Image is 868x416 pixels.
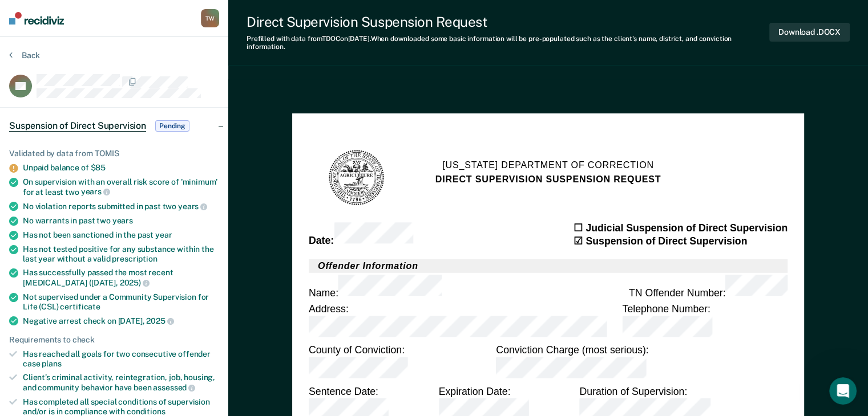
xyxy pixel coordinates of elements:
span: years [178,202,207,211]
div: Negative arrest check on [DATE], [23,316,219,326]
h2: Offender Information [309,259,788,272]
div: Not supervised under a Community Supervision for Life (CSL) [23,292,219,312]
span: years [112,216,133,225]
div: Conviction Charge (most serious) : [496,344,788,381]
span: plans [42,359,61,368]
span: years [81,187,110,196]
div: Has not tested positive for any substance within the last year without a valid [23,244,219,264]
div: Name : [309,274,442,299]
span: Pending [155,120,189,132]
span: Suspension of Direct Supervision [9,120,146,132]
div: ☐ Judicial Suspension of Direct Supervision [574,221,788,234]
div: Has not been sanctioned in the past [23,230,219,240]
img: Recidiviz [9,12,64,25]
div: ☑ Suspension of Direct Supervision [574,234,788,247]
div: Requirements to check [9,335,219,345]
iframe: Intercom live chat [829,377,857,405]
div: Telephone Number : [623,302,788,340]
button: Download .DOCX [769,23,850,42]
div: Unpaid balance of $85 [23,163,219,173]
span: 2025 [146,316,173,325]
div: Client’s criminal activity, reintegration, job, housing, and community behavior have been [23,373,219,392]
span: conditions [127,407,165,416]
div: Date : [309,222,414,247]
div: TN Offender Number : [629,274,788,299]
div: On supervision with an overall risk score of 'minimum' for at least two [23,177,219,197]
span: prescription [112,254,157,263]
div: Has reached all goals for two consecutive offender case [23,349,219,369]
div: Prefilled with data from TDOC on [DATE] . When downloaded some basic information will be pre-popu... [247,35,769,51]
div: No violation reports submitted in past two [23,201,219,211]
h2: DIRECT SUPERVISION SUSPENSION REQUEST [435,172,661,185]
div: T W [201,9,219,27]
div: Address : [309,302,622,340]
span: certificate [60,302,100,311]
span: year [155,230,172,239]
span: 2025) [120,278,150,287]
div: Direct Supervision Suspension Request [247,14,769,30]
span: assessed [153,383,195,392]
div: County of Conviction : [309,344,496,381]
div: No warrants in past two [23,216,219,226]
button: Back [9,50,40,60]
div: Has successfully passed the most recent [MEDICAL_DATA] ([DATE], [23,268,219,287]
h1: [US_STATE] Department of Correction [442,158,654,172]
button: TW [201,9,219,27]
div: Validated by data from TOMIS [9,149,219,158]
